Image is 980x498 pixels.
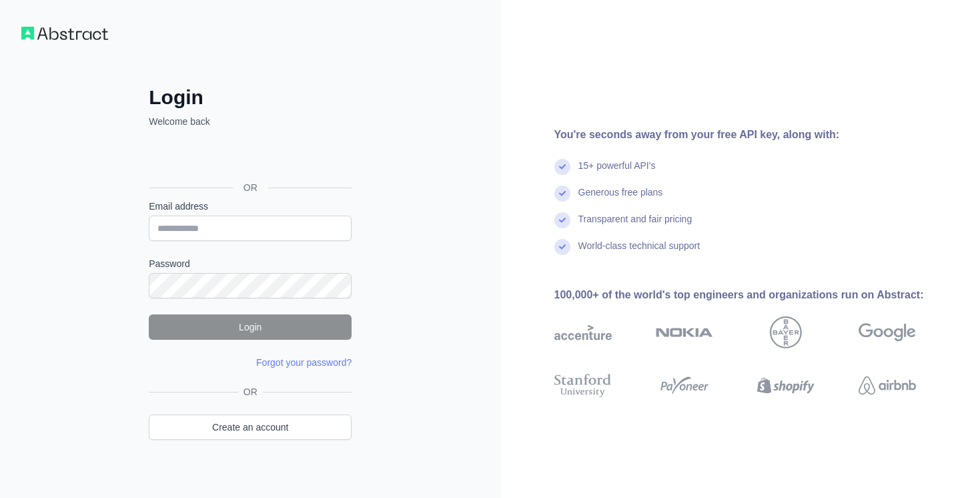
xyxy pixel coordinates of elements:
img: Workflow [21,27,108,40]
img: accenture [554,316,612,348]
button: Login [149,314,352,340]
label: Email address [149,200,352,213]
img: nokia [656,316,713,348]
h2: Login [149,85,352,109]
iframe: Sign in with Google Button [142,143,356,172]
span: OR [233,181,268,194]
div: You're seconds away from your free API key, along with: [554,127,959,143]
div: 100,000+ of the world's top engineers and organizations run on Abstract: [554,287,959,303]
label: Password [149,257,352,270]
div: Sign in with Google. Opens in new tab [149,143,349,172]
img: check mark [554,212,570,228]
div: Generous free plans [578,186,663,212]
img: shopify [757,371,815,400]
img: google [859,316,916,348]
img: check mark [554,239,570,255]
img: airbnb [859,371,916,400]
img: check mark [554,159,570,175]
img: payoneer [656,371,713,400]
div: Transparent and fair pricing [578,212,692,239]
img: bayer [770,316,802,348]
span: OR [238,385,263,399]
a: Create an account [149,415,352,440]
div: 15+ powerful API's [578,159,656,186]
div: World-class technical support [578,239,700,266]
a: Forgot your password? [256,357,352,368]
p: Welcome back [149,115,352,128]
img: stanford university [554,371,612,400]
img: check mark [554,186,570,202]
